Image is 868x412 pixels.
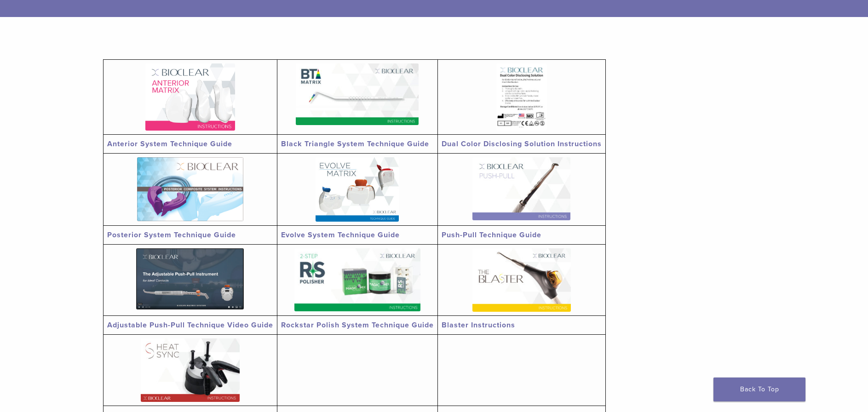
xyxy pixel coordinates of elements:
[442,320,515,330] a: Blaster Instructions
[107,320,273,330] a: Adjustable Push-Pull Technique Video Guide
[442,139,602,149] a: Dual Color Disclosing Solution Instructions
[281,230,400,240] a: Evolve System Technique Guide
[713,378,805,401] a: Back To Top
[107,139,232,149] a: Anterior System Technique Guide
[281,139,429,149] a: Black Triangle System Technique Guide
[281,320,434,330] a: Rockstar Polish System Technique Guide
[442,230,541,240] a: Push-Pull Technique Guide
[107,230,236,240] a: Posterior System Technique Guide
